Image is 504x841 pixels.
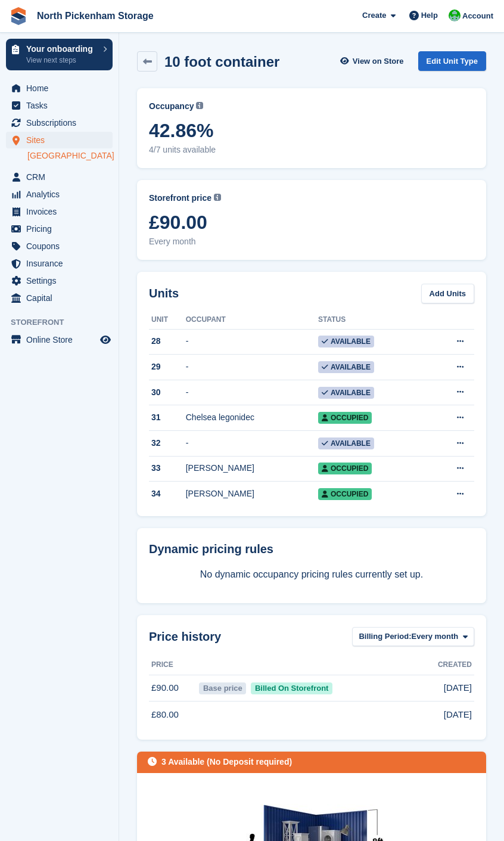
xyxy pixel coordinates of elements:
[149,462,186,474] div: 33
[421,10,438,21] span: Help
[27,150,113,162] a: [GEOGRAPHIC_DATA]
[10,7,27,25] img: stora-icon-8386f47178a22dfd0bd8f6a31ec36ba5ce8667c1dd55bd0f319d3a0aa187defe.svg
[186,355,318,380] td: -
[149,702,197,728] td: £80.00
[149,488,186,500] div: 34
[26,238,98,255] span: Coupons
[186,329,318,355] td: -
[196,102,203,109] img: icon-info-grey-7440780725fd019a000dd9b08b2336e03edf1995a4989e88bcd33f0948082b44.svg
[164,54,279,70] h2: 10 foot container
[32,6,158,26] a: North Pickenham Storage
[418,51,486,71] a: Edit Unit Type
[186,462,318,474] div: [PERSON_NAME]
[149,411,186,424] div: 31
[26,290,98,306] span: Capital
[149,567,474,582] p: No dynamic occupancy pricing rules currently set up.
[149,120,474,141] span: 42.86%
[26,169,98,185] span: CRM
[26,132,98,148] span: Sites
[6,331,113,348] a: menu
[362,10,386,21] span: Create
[149,540,474,558] div: Dynamic pricing rules
[149,144,474,156] span: 4/7 units available
[318,488,372,500] span: Occupied
[353,55,404,67] span: View on Store
[186,411,318,424] div: Chelsea legonidec
[186,380,318,405] td: -
[359,631,411,643] span: Billing Period:
[26,55,97,66] p: View next steps
[438,659,472,670] span: Created
[199,682,246,694] span: Base price
[6,290,113,306] a: menu
[26,203,98,220] span: Invoices
[412,631,459,643] span: Every month
[26,331,98,348] span: Online Store
[26,221,98,237] span: Pricing
[6,255,113,272] a: menu
[186,488,318,500] div: [PERSON_NAME]
[149,284,179,302] h2: Units
[149,100,194,113] span: Occupancy
[421,284,474,303] a: Add Units
[149,361,186,373] div: 29
[352,627,474,647] button: Billing Period: Every month
[339,51,409,71] a: View on Store
[161,756,292,768] div: 3 Available (No Deposit required)
[318,336,374,347] span: Available
[149,437,186,449] div: 32
[251,682,332,694] span: Billed On Storefront
[149,311,186,330] th: Unit
[11,316,119,328] span: Storefront
[6,80,113,97] a: menu
[449,10,461,21] img: Chris Gulliver
[149,656,197,675] th: Price
[214,194,221,201] img: icon-info-grey-7440780725fd019a000dd9b08b2336e03edf1995a4989e88bcd33f0948082b44.svg
[462,10,493,22] span: Account
[186,311,318,330] th: Occupant
[149,235,474,248] span: Every month
[318,437,374,449] span: Available
[6,114,113,131] a: menu
[6,186,113,203] a: menu
[26,97,98,114] span: Tasks
[98,333,113,347] a: Preview store
[318,387,374,399] span: Available
[6,203,113,220] a: menu
[26,255,98,272] span: Insurance
[149,192,211,204] span: Storefront price
[26,186,98,203] span: Analytics
[6,132,113,148] a: menu
[149,386,186,399] div: 30
[318,361,374,373] span: Available
[6,169,113,185] a: menu
[26,45,97,53] p: Your onboarding
[444,681,472,695] span: [DATE]
[26,272,98,289] span: Settings
[444,708,472,722] span: [DATE]
[149,335,186,347] div: 28
[318,412,372,424] span: Occupied
[6,39,113,70] a: Your onboarding View next steps
[186,431,318,457] td: -
[26,114,98,131] span: Subscriptions
[149,628,221,646] span: Price history
[318,463,372,474] span: Occupied
[6,238,113,255] a: menu
[318,311,426,330] th: Status
[6,221,113,237] a: menu
[149,212,474,233] span: £90.00
[6,97,113,114] a: menu
[26,80,98,97] span: Home
[149,675,197,702] td: £90.00
[6,272,113,289] a: menu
